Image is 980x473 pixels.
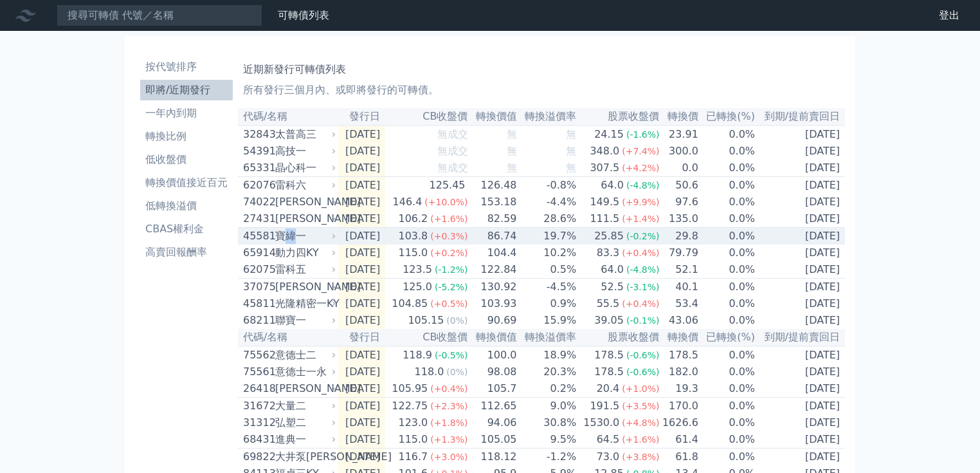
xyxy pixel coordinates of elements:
div: 125.45 [427,178,468,193]
span: (+2.3%) [430,401,467,411]
div: 64.5 [594,432,622,447]
div: 27431 [243,211,272,227]
td: 0.0% [699,398,756,415]
a: 轉換價值接近百元 [140,172,233,193]
div: 75561 [243,364,272,380]
div: 73.0 [594,449,622,465]
li: 低轉換溢價 [140,198,233,214]
td: 23.91 [660,125,698,143]
span: (+9.9%) [622,197,659,207]
td: 18.9% [518,346,577,364]
a: 登出 [929,5,970,26]
div: 26418 [243,381,272,396]
div: [PERSON_NAME] [275,194,333,210]
td: 0.0 [660,160,698,177]
div: 111.5 [587,211,622,227]
div: 64.0 [598,262,626,277]
td: [DATE] [756,228,845,245]
div: 54391 [243,144,272,159]
span: (+1.6%) [430,214,467,224]
div: 178.5 [592,364,626,380]
td: 170.0 [660,398,698,415]
div: 105.15 [405,313,446,328]
div: 高技一 [275,144,333,159]
td: 90.69 [469,312,518,329]
span: (+0.5%) [430,299,467,309]
div: 45811 [243,296,272,311]
td: 135.0 [660,210,698,228]
div: 弘塑二 [275,415,333,431]
td: 122.84 [469,261,518,279]
div: 大量二 [275,398,333,414]
td: [DATE] [338,380,385,398]
a: 一年內到期 [140,103,233,124]
div: 24.15 [592,127,626,142]
td: [DATE] [756,143,845,160]
td: 0.9% [518,295,577,312]
div: 39.05 [592,313,626,328]
td: [DATE] [338,245,385,261]
th: 到期/提前賣回日 [756,329,845,346]
td: [DATE] [756,177,845,194]
div: 123.0 [395,415,430,431]
a: 低轉換溢價 [140,196,233,216]
div: 意德士一永 [275,364,333,380]
div: 75562 [243,348,272,363]
span: (+0.4%) [430,384,467,394]
th: 轉換價值 [469,108,518,125]
td: [DATE] [338,194,385,210]
td: 0.0% [699,194,756,210]
div: 32843 [243,127,272,142]
span: (-0.5%) [435,350,468,360]
div: 125.0 [400,279,435,295]
span: (+3.0%) [430,452,467,462]
td: 15.9% [518,312,577,329]
td: 9.5% [518,431,577,449]
td: 0.0% [699,210,756,228]
td: 0.0% [699,346,756,364]
div: 149.5 [587,194,622,210]
span: (-3.1%) [626,282,660,292]
span: 無 [566,128,576,140]
td: 0.0% [699,279,756,296]
div: 25.85 [592,228,626,244]
td: -4.4% [518,194,577,210]
td: 0.0% [699,143,756,160]
td: 0.5% [518,261,577,279]
th: 到期/提前賣回日 [756,108,845,125]
td: [DATE] [756,398,845,415]
td: 112.65 [469,398,518,415]
div: 62076 [243,178,272,193]
td: [DATE] [756,245,845,261]
td: 10.2% [518,245,577,261]
th: 已轉換(%) [699,329,756,346]
td: [DATE] [338,449,385,466]
span: (-0.6%) [626,367,660,377]
span: (+3.8%) [622,452,659,462]
div: [PERSON_NAME] [275,279,333,295]
td: 0.0% [699,245,756,261]
td: 0.0% [699,431,756,449]
td: 100.0 [469,346,518,364]
td: 103.93 [469,295,518,312]
span: (+1.0%) [622,384,659,394]
td: 0.0% [699,228,756,245]
li: 一年內到期 [140,106,233,121]
th: 發行日 [338,329,385,346]
div: 52.5 [598,279,626,295]
td: 43.06 [660,312,698,329]
td: [DATE] [756,295,845,312]
div: 68211 [243,313,272,328]
td: 130.92 [469,279,518,296]
td: 118.12 [469,449,518,466]
td: -0.8% [518,177,577,194]
td: [DATE] [756,261,845,279]
div: 31672 [243,398,272,414]
div: 意德士二 [275,348,333,363]
td: 0.2% [518,380,577,398]
th: 代碼/名稱 [238,329,338,346]
td: [DATE] [338,398,385,415]
td: [DATE] [756,364,845,380]
span: (+0.4%) [622,248,659,258]
a: 按代號排序 [140,57,233,77]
